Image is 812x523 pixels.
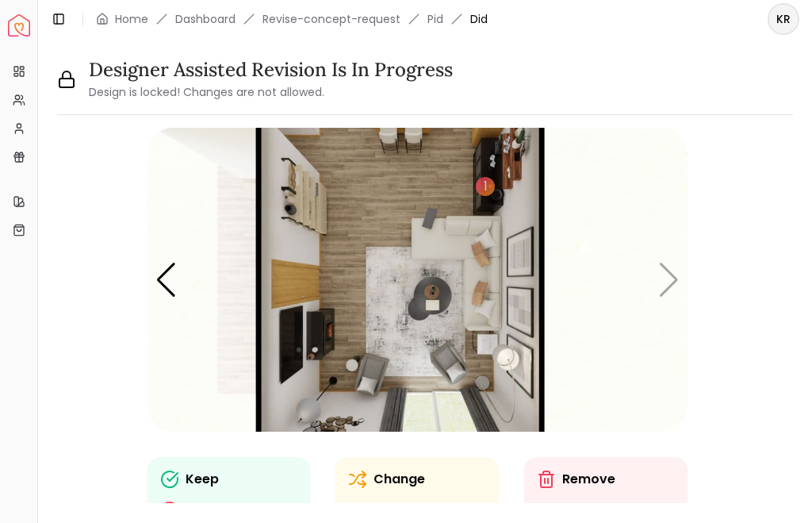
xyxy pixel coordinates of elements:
[768,3,799,35] button: KR
[96,11,488,27] nav: breadcrumb
[160,502,179,521] p: 1
[262,11,400,27] a: Revise-concept-request
[8,14,30,37] img: Spacejoy Logo
[186,470,219,489] p: Keep
[476,177,495,196] div: 1
[147,128,688,432] div: 5 / 5
[115,11,148,27] a: Home
[348,502,486,521] ul: -
[175,11,236,27] a: Dashboard
[769,5,798,33] span: KR
[562,470,615,489] p: Remove
[373,470,425,489] p: Change
[147,128,688,432] div: Carousel
[89,84,324,100] small: Design is locked! Changes are not allowed.
[537,502,675,521] ul: -
[470,11,488,27] span: Did
[147,128,688,432] img: 689f6052e529cb00120b77ab
[155,263,177,298] div: Previous slide
[89,57,453,83] h3: Designer Assisted Revision is in Progress
[427,11,443,27] a: Pid
[8,14,30,37] a: Spacejoy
